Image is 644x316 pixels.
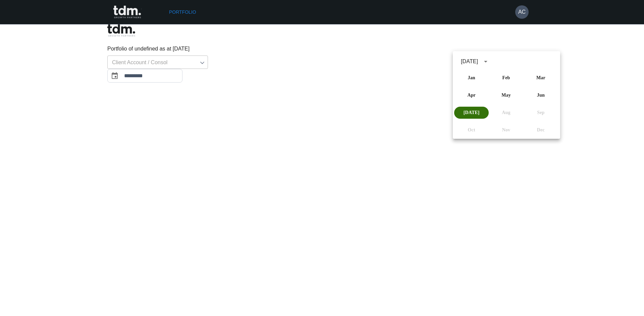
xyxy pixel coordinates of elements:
button: Apr [454,89,489,101]
button: Jan [454,72,489,84]
h6: AC [518,8,526,16]
button: calendar view is open, switch to year view [480,56,491,67]
button: [DATE] [454,107,489,119]
button: Choose date, selected date is Jul 31, 2025 [108,69,121,83]
button: May [489,89,523,101]
button: Jun [524,89,558,101]
p: Portfolio of undefined as at [DATE] [107,45,537,53]
a: Portfolio [166,6,199,18]
button: Mar [524,72,558,84]
button: Feb [489,72,523,84]
div: Client Account / Consol [107,56,208,69]
div: [DATE] [461,58,478,66]
button: AC [515,5,529,19]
